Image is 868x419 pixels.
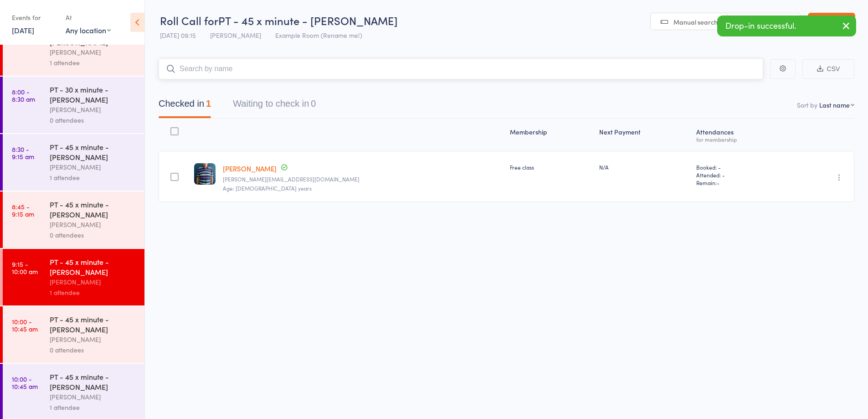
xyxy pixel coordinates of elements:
button: Checked in1 [159,94,211,118]
img: image1731630169.png [194,163,216,185]
input: Search by name [159,58,763,79]
div: 0 attendees [50,115,137,125]
div: Atten­dances [693,123,788,147]
span: Free class [510,163,534,171]
div: 0 attendees [50,345,137,355]
div: [PERSON_NAME] [50,277,137,287]
span: Remain: [696,179,784,186]
div: 1 attendee [50,57,137,68]
div: PT - 45 x minute - [PERSON_NAME] [50,199,137,219]
div: [PERSON_NAME] [50,104,137,115]
div: [PERSON_NAME] [50,392,137,402]
time: 8:00 - 8:30 am [12,88,35,103]
a: 10:00 -10:45 amPT - 45 x minute - [PERSON_NAME][PERSON_NAME]0 attendees [3,306,144,363]
div: Any location [66,25,111,35]
div: [PERSON_NAME] [50,334,137,345]
div: [PERSON_NAME] [50,162,137,172]
span: - [717,179,719,186]
a: 7:45 -8:30 amPT - 45 x minute - [PERSON_NAME][PERSON_NAME]1 attendee [3,19,144,76]
div: 1 [206,98,211,109]
a: 9:15 -10:00 amPT - 45 x minute - [PERSON_NAME][PERSON_NAME]1 attendee [3,249,144,305]
div: 1 attendee [50,287,137,298]
span: [DATE] 09:15 [160,31,196,40]
div: PT - 45 x minute - [PERSON_NAME] [50,372,137,392]
time: 9:15 - 10:00 am [12,260,38,275]
a: [DATE] [12,25,34,35]
time: 10:00 - 10:45 am [12,318,38,332]
a: 8:30 -9:15 amPT - 45 x minute - [PERSON_NAME][PERSON_NAME]1 attendee [3,134,144,191]
button: CSV [802,59,854,79]
a: Exit roll call [808,13,855,31]
div: Last name [819,100,850,109]
div: [PERSON_NAME] [50,47,137,57]
span: [PERSON_NAME] [210,31,261,40]
a: 8:45 -9:15 amPT - 45 x minute - [PERSON_NAME][PERSON_NAME]0 attendees [3,191,144,248]
a: 8:00 -8:30 amPT - 30 x minute - [PERSON_NAME][PERSON_NAME]0 attendees [3,77,144,133]
time: 10:00 - 10:45 am [12,375,38,390]
span: Roll Call for [160,13,218,28]
button: Waiting to check in0 [233,94,316,118]
time: 7:45 - 8:30 am [12,31,35,45]
div: PT - 45 x minute - [PERSON_NAME] [50,257,137,277]
div: PT - 45 x minute - [PERSON_NAME] [50,314,137,334]
div: Events for [12,10,56,25]
span: Example Room (Rename me!) [275,31,362,40]
div: for membership [696,136,784,142]
div: PT - 45 x minute - [PERSON_NAME] [50,142,137,162]
span: Age: [DEMOGRAPHIC_DATA] years [223,184,312,192]
a: [PERSON_NAME] [223,164,277,173]
div: Drop-in successful. [717,16,856,36]
div: 1 attendee [50,402,137,413]
span: Booked: - [696,163,784,171]
span: Manual search [673,17,718,26]
div: Next Payment [596,123,693,147]
div: PT - 30 x minute - [PERSON_NAME] [50,84,137,104]
div: 1 attendee [50,172,137,183]
div: Membership [506,123,595,147]
time: 8:30 - 9:15 am [12,145,34,160]
div: 0 [311,98,316,109]
span: PT - 45 x minute - [PERSON_NAME] [218,13,398,28]
label: Sort by [797,100,817,109]
div: [PERSON_NAME] [50,219,137,230]
div: At [66,10,111,25]
time: 8:45 - 9:15 am [12,203,34,217]
span: Attended: - [696,171,784,179]
small: greg.c@venashell.com [223,176,503,182]
div: 0 attendees [50,230,137,240]
div: N/A [599,163,689,171]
